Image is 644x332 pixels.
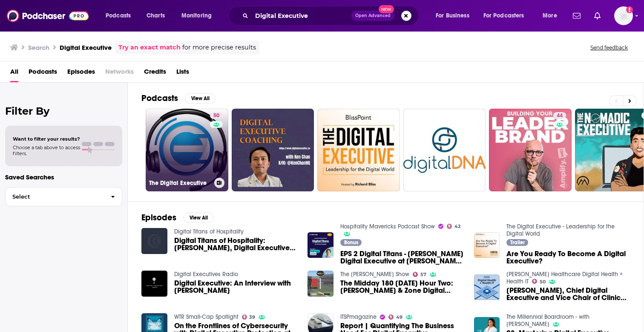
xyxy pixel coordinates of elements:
[308,271,333,297] img: The Midday 180 6-12-20 Hour Two: Clay Travis & Zone Digital (Executive?) Producer Will Boling
[340,223,435,230] a: Hospitality Mavericks Podcast Show
[174,280,298,294] a: Digital Executive: An Interview with Venkatesh
[340,250,464,265] a: EPS 2 Digital Titans - Hugo Engel Digital Executive at Leon - Restaurant of The Future
[447,224,460,229] a: 42
[29,65,57,82] a: Podcasts
[174,280,298,294] span: Digital Executive: An Interview with [PERSON_NAME]
[141,9,170,23] a: Charts
[118,43,181,52] a: Try an exact match
[413,272,426,277] a: 57
[141,212,176,223] h2: Episodes
[420,273,426,277] span: 57
[174,271,238,278] a: Digital Executives Radio
[379,5,394,13] span: New
[614,6,633,25] img: User Profile
[340,271,409,278] a: The Buck Reising Show
[141,228,167,254] img: Digital Titans of Hospitality: Hugo Engel, Digital Executive at LEON
[28,43,49,52] h3: Search
[614,6,633,25] span: Logged in as notablypr2
[236,6,427,26] div: Search podcasts, credits, & more...
[6,194,104,199] span: Select
[5,105,122,117] h2: Filter By
[344,240,358,245] span: Bonus
[147,10,165,22] span: Charts
[340,280,464,294] span: The Midday 180 [DATE] Hour Two: [PERSON_NAME] & Zone Digital (Executive?) Producer [PERSON_NAME]
[13,136,80,142] span: Want to filter your results?
[483,10,524,22] span: For Podcasters
[569,9,584,23] a: Show notifications dropdown
[141,93,216,104] a: PodcastsView All
[506,250,630,265] a: Are You Ready To Become A Digital Executive?
[510,240,525,245] span: Trailer
[181,10,212,22] span: Monitoring
[388,315,402,320] a: 49
[182,43,256,52] span: for more precise results
[141,271,167,297] img: Digital Executive: An Interview with Venkatesh
[396,315,402,319] span: 49
[141,93,178,104] h2: Podcasts
[105,65,134,82] span: Networks
[141,212,214,223] a: EpisodesView All
[474,274,500,300] img: Dr. Nick Patel, Chief Digital Executive and Vice Chair of Clinical Affairs in the Department of M...
[489,109,572,191] a: 44
[614,6,633,25] button: Show profile menu
[144,65,166,82] a: Credits
[176,65,189,82] a: Lists
[506,223,615,237] a: The Digital Executive - Leadership for the Digital World
[506,287,630,301] a: Dr. Nick Patel, Chief Digital Executive and Vice Chair of Clinical Affairs in the Department of M...
[591,9,604,23] a: Show notifications dropdown
[146,109,228,191] a: 50The Digital Executive
[7,8,89,24] img: Podchaser - Follow, Share and Rate Podcasts
[351,11,394,21] button: Open AdvancedNew
[340,250,464,265] span: EPS 2 Digital Titans - [PERSON_NAME] Digital Executive at [PERSON_NAME] - Restaurant of The Future
[553,112,566,119] a: 44
[436,10,469,22] span: For Business
[174,237,298,251] a: Digital Titans of Hospitality: Hugo Engel, Digital Executive at LEON
[175,9,223,23] button: open menu
[5,187,122,206] button: Select
[537,9,568,23] button: open menu
[308,232,333,258] img: EPS 2 Digital Titans - Hugo Engel Digital Executive at Leon - Restaurant of The Future
[506,287,630,301] span: [PERSON_NAME], Chief Digital Executive and Vice Chair of Clinical Affairs in the Department of Me...
[10,65,18,82] a: All
[5,173,122,181] p: Saved Searches
[242,315,256,320] a: 39
[213,112,219,120] span: 50
[340,313,377,320] a: ITSPmagazine
[13,144,80,156] span: Choose a tab above to access filters.
[355,14,391,18] span: Open Advanced
[474,232,500,258] img: Are You Ready To Become A Digital Executive?
[506,313,589,328] a: The Millennial Boardroom - with Arika Pierce
[454,225,460,228] span: 42
[430,9,480,23] button: open menu
[478,9,537,23] button: open menu
[174,237,298,251] span: Digital Titans of Hospitality: [PERSON_NAME], Digital Executive at [GEOGRAPHIC_DATA]
[106,10,131,22] span: Podcasts
[185,93,216,104] button: View All
[149,179,211,187] h3: The Digital Executive
[249,315,255,319] span: 39
[183,213,214,223] button: View All
[174,313,239,320] a: WTR Small-Cap Spotlight
[60,43,112,52] h3: Digital Executive
[252,9,351,23] input: Search podcasts, credits, & more...
[174,228,244,235] a: Digital Titans of Hospitality
[626,6,633,13] svg: Add a profile image
[557,112,563,120] span: 44
[210,112,223,119] a: 50
[540,280,546,284] span: 50
[588,44,630,51] button: Send feedback
[67,65,95,82] a: Episodes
